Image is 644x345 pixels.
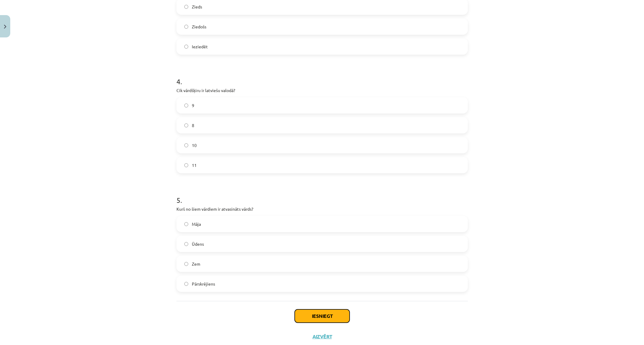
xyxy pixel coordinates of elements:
[192,162,197,168] span: 11
[311,334,334,340] button: Aizvērt
[176,87,468,94] p: Cik vārdšķiru ir latviešu valodā?
[4,25,6,29] img: icon-close-lesson-0947bae3869378f0d4975bcd49f059093ad1ed9edebbc8119c70593378902aed.svg
[184,45,188,49] input: Ieziedēt
[184,222,188,226] input: Māja
[184,123,188,127] input: 8
[184,242,188,246] input: Ūdens
[184,5,188,9] input: Zieds
[192,261,200,267] span: Zem
[192,221,201,227] span: Māja
[176,206,468,212] p: Kurš no šiem vārdiem ir atvasināts vārds?
[295,309,350,323] button: Iesniegt
[192,24,206,30] span: Ziedošs
[176,67,468,85] h1: 4 .
[192,122,194,129] span: 8
[184,143,188,147] input: 10
[192,4,202,10] span: Zieds
[192,43,208,50] span: Ieziedēt
[184,25,188,29] input: Ziedošs
[176,185,468,204] h1: 5 .
[184,163,188,167] input: 11
[184,104,188,107] input: 9
[192,102,194,109] span: 9
[184,282,188,286] input: Pārskrējiens
[192,241,204,247] span: Ūdens
[192,281,215,287] span: Pārskrējiens
[184,262,188,266] input: Zem
[192,142,197,149] span: 10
